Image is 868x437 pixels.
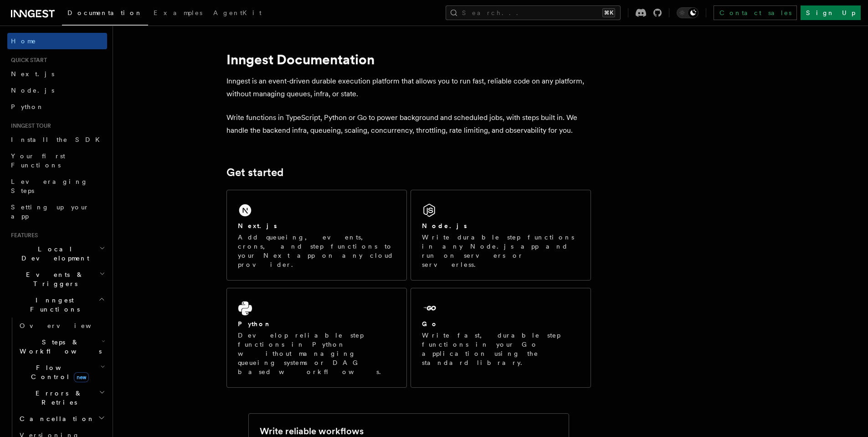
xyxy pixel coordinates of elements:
span: Local Development [7,245,99,263]
h2: Python [238,319,272,328]
button: Flow Controlnew [16,359,107,385]
span: Errors & Retries [16,389,99,407]
span: Setting up your app [11,203,89,220]
button: Toggle dark mode [677,7,699,18]
h2: Node.js [422,221,467,230]
span: Events & Triggers [7,270,99,288]
a: Home [7,33,107,49]
span: Node.js [11,87,54,94]
a: Leveraging Steps [7,173,107,199]
span: Quick start [7,57,47,64]
a: Get started [226,166,283,179]
span: Inngest tour [7,122,51,130]
button: Cancellation [16,411,107,427]
span: AgentKit [213,9,262,16]
span: Home [11,36,36,46]
a: Node.js [7,82,107,99]
span: Inngest Functions [7,296,98,314]
p: Write functions in TypeScript, Python or Go to power background and scheduled jobs, with steps bu... [226,111,591,137]
h2: Next.js [238,221,277,230]
a: PythonDevelop reliable step functions in Python without managing queueing systems or DAG based wo... [226,288,407,388]
a: Install the SDK [7,131,107,148]
p: Add queueing, events, crons, and step functions to your Next app on any cloud provider. [238,233,395,269]
span: Examples [154,9,202,16]
button: Search...⌘K [446,5,621,20]
h1: Inngest Documentation [226,51,591,68]
button: Inngest Functions [7,292,107,317]
span: Next.js [11,70,54,78]
a: Contact sales [714,5,797,20]
button: Events & Triggers [7,266,107,292]
a: Overview [16,317,107,334]
button: Errors & Retries [16,385,107,411]
span: Features [7,232,38,239]
span: Cancellation [16,414,95,423]
a: AgentKit [208,3,267,25]
span: Documentation [67,9,143,16]
span: Flow Control [16,363,100,381]
span: Overview [20,322,113,329]
p: Write fast, durable step functions in your Go application using the standard library. [422,331,580,367]
h2: Go [422,319,438,328]
a: Next.js [7,66,107,82]
button: Local Development [7,241,107,266]
span: Python [11,103,44,110]
span: Steps & Workflows [16,338,102,356]
p: Inngest is an event-driven durable execution platform that allows you to run fast, reliable code ... [226,75,591,100]
a: GoWrite fast, durable step functions in your Go application using the standard library. [411,288,591,388]
a: Python [7,99,107,115]
p: Develop reliable step functions in Python without managing queueing systems or DAG based workflows. [238,331,395,376]
span: new [74,372,89,382]
span: Your first Functions [11,152,65,169]
a: Next.jsAdd queueing, events, crons, and step functions to your Next app on any cloud provider. [226,190,407,281]
kbd: ⌘K [602,8,615,17]
a: Node.jsWrite durable step functions in any Node.js app and run on servers or serverless. [411,190,591,281]
a: Examples [148,3,208,25]
a: Sign Up [801,5,861,20]
p: Write durable step functions in any Node.js app and run on servers or serverless. [422,233,580,269]
a: Documentation [62,3,148,26]
span: Install the SDK [11,136,105,143]
button: Steps & Workflows [16,334,107,359]
a: Your first Functions [7,148,107,173]
a: Setting up your app [7,199,107,224]
span: Leveraging Steps [11,178,88,194]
